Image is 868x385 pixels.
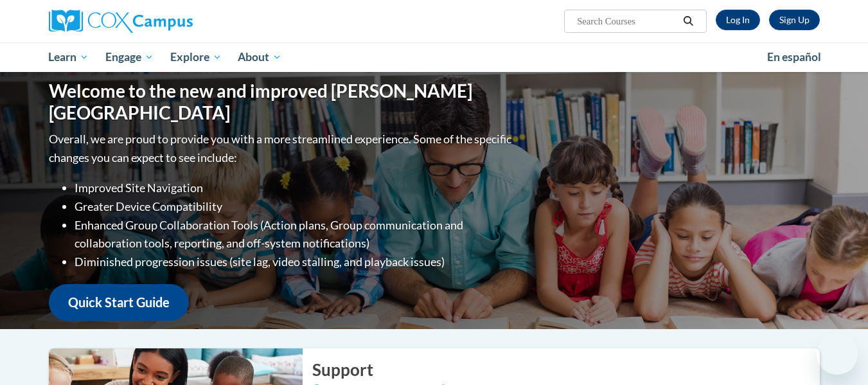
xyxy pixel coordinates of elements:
[170,49,222,65] span: Explore
[75,179,515,197] li: Improved Site Navigation
[40,42,98,72] a: Learn
[678,13,698,29] button: Search
[716,10,760,30] a: Log In
[769,10,820,30] a: Register
[759,44,829,71] a: En español
[229,42,290,72] a: About
[162,42,230,72] a: Explore
[238,49,281,65] span: About
[49,130,515,167] p: Overall, we are proud to provide you with a more streamlined experience. Some of the specific cha...
[49,284,189,321] a: Quick Start Guide
[48,49,89,65] span: Learn
[97,42,162,72] a: Engage
[817,334,858,375] iframe: Button to launch messaging window
[75,197,515,216] li: Greater Device Compatibility
[30,42,839,72] div: Main menu
[767,50,821,64] span: En español
[312,358,820,381] h2: Support
[576,13,678,29] input: Search Courses
[75,216,515,253] li: Enhanced Group Collaboration Tools (Action plans, Group communication and collaboration tools, re...
[49,10,293,33] a: Cox Campus
[49,10,193,33] img: Cox Campus
[105,49,154,65] span: Engage
[75,253,515,271] li: Diminished progression issues (site lag, video stalling, and playback issues)
[49,80,515,123] h1: Welcome to the new and improved [PERSON_NAME][GEOGRAPHIC_DATA]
